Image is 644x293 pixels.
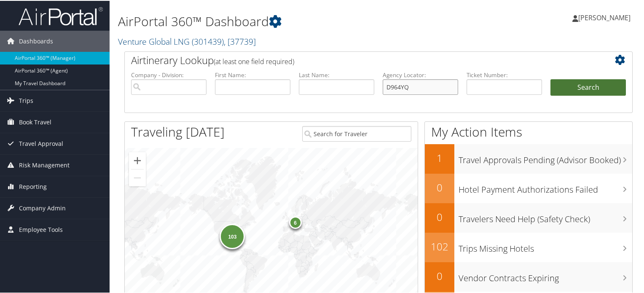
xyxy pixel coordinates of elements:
span: , [ 37739 ] [224,35,256,46]
h2: Airtinerary Lookup [131,52,584,67]
h1: Traveling [DATE] [131,122,225,140]
input: Search for Traveler [302,125,412,141]
h3: Hotel Payment Authorizations Failed [459,179,632,195]
h3: Travel Approvals Pending (Advisor Booked) [459,149,632,165]
span: [PERSON_NAME] [578,12,631,22]
span: Employee Tools [19,218,63,239]
a: 0Travelers Need Help (Safety Check) [425,202,632,232]
label: First Name: [215,70,290,78]
label: Ticket Number: [467,70,542,78]
a: Venture Global LNG [118,35,256,46]
a: 0Hotel Payment Authorizations Failed [425,173,632,202]
h3: Travelers Need Help (Safety Check) [459,208,632,224]
button: Search [550,78,626,95]
h2: 0 [425,180,454,194]
div: 6 [289,215,301,228]
label: Last Name: [299,70,374,78]
h2: 0 [425,268,454,282]
span: Risk Management [19,154,70,175]
button: Zoom out [129,169,146,185]
a: 0Vendor Contracts Expiring [425,261,632,291]
label: Agency Locator: [383,70,458,78]
span: Trips [19,89,33,110]
span: Book Travel [19,111,51,132]
label: Company - Division: [131,70,207,78]
h2: 1 [425,150,454,164]
a: 102Trips Missing Hotels [425,232,632,261]
a: 1Travel Approvals Pending (Advisor Booked) [425,143,632,173]
h2: 102 [425,239,454,253]
span: Reporting [19,175,47,196]
a: [PERSON_NAME] [572,4,639,30]
h3: Trips Missing Hotels [459,238,632,254]
h1: My Action Items [425,122,632,140]
span: Travel Approval [19,132,63,153]
span: ( 301439 ) [192,35,224,46]
span: Company Admin [19,197,66,218]
span: (at least one field required) [214,56,294,65]
img: airportal-logo.png [19,5,103,25]
div: 103 [220,223,245,248]
button: Zoom in [129,151,146,168]
h3: Vendor Contracts Expiring [459,267,632,283]
span: Dashboards [19,30,53,51]
h1: AirPortal 360™ Dashboard [118,12,465,30]
h2: 0 [425,209,454,223]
